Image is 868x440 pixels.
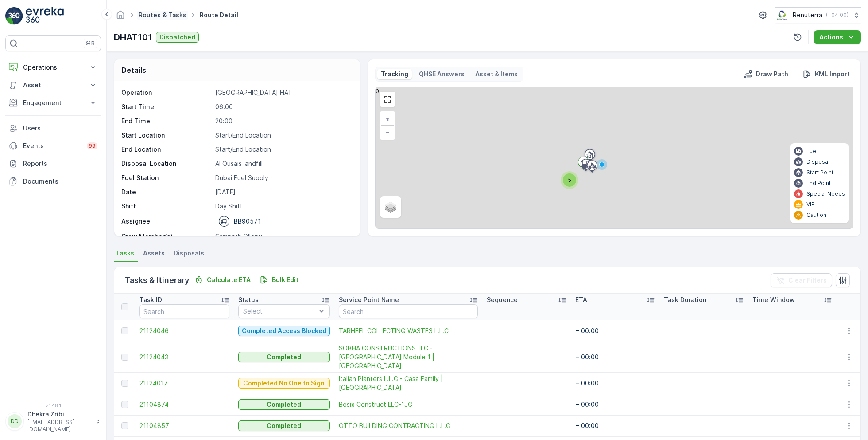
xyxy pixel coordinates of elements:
[238,420,330,431] button: Completed
[121,232,212,241] p: Crew Member(s)
[381,112,394,126] a: Zoom In
[339,326,478,335] a: TARHEEL COLLECTING WASTES L.L.C
[339,374,478,392] a: Italian Planters L.L.C - Casa Family | Motor City
[125,274,189,287] p: Tasks & Itinerary
[740,69,792,79] button: Draw Path
[475,70,518,79] p: Asset & Items
[571,342,659,372] td: + 00:00
[139,304,229,318] input: Search
[238,352,330,362] button: Completed
[116,249,134,258] span: Tasks
[386,115,390,122] span: +
[806,201,815,208] p: VIP
[267,400,301,409] p: Completed
[806,148,818,155] p: Fuel
[139,421,229,430] a: 21104857
[139,400,229,409] a: 21104874
[575,295,587,304] p: ETA
[215,159,351,168] p: Al Qusais landfill
[23,141,81,150] p: Events
[23,98,83,107] p: Engagement
[121,88,212,97] p: Operation
[8,414,22,428] div: DD
[799,69,853,79] button: KML Import
[156,32,199,43] button: Dispatched
[419,70,465,79] p: QHSE Answers
[267,353,301,361] p: Completed
[215,145,351,154] p: Start/End Location
[121,173,212,182] p: Fuel Station
[5,410,101,433] button: DDDhekra.Zribi[EMAIL_ADDRESS][DOMAIN_NAME]
[815,70,850,79] p: KML Import
[5,59,101,76] button: Operations
[89,142,96,149] p: 99
[139,353,229,361] a: 21124043
[571,372,659,394] td: + 00:00
[5,76,101,94] button: Asset
[339,344,478,370] span: SOBHA CONSTRUCTIONS LLC - [GEOGRAPHIC_DATA] Module 1 | [GEOGRAPHIC_DATA]
[215,102,351,111] p: 06:00
[139,11,186,19] a: Routes & Tasks
[571,394,659,415] td: + 00:00
[121,117,212,126] p: End Time
[139,326,229,335] a: 21124046
[86,40,95,47] p: ⌘B
[339,344,478,370] a: SOBHA CONSTRUCTIONS LLC - RIVERSIDE CRESCENT Module 1 | Ras Al Khor
[121,145,212,154] p: End Location
[339,421,478,430] span: OTTO BUILDING CONTRACTING L.L.C
[386,128,390,136] span: −
[788,276,827,285] p: Clear Filters
[121,159,212,168] p: Disposal Location
[191,275,254,285] button: Calculate ETA
[121,327,128,334] div: Toggle Row Selected
[23,177,97,186] p: Documents
[215,131,351,140] p: Start/End Location
[27,410,91,419] p: Dhekra.Zribi
[339,374,478,392] span: Italian Planters L.L.C - Casa Family | [GEOGRAPHIC_DATA]
[339,400,478,409] a: Besix Construct LLC-1JC
[806,180,831,187] p: End Point
[806,190,845,197] p: Special Needs
[819,33,843,42] p: Actions
[198,11,240,20] span: Route Detail
[806,169,833,176] p: Start Point
[23,124,97,133] p: Users
[339,295,399,304] p: Service Point Name
[215,117,351,126] p: 20:00
[116,13,125,21] a: Homepage
[256,275,302,285] button: Bulk Edit
[215,88,351,97] p: [GEOGRAPHIC_DATA] HAT
[5,403,101,408] span: v 1.48.1
[272,275,298,284] p: Bulk Edit
[5,94,101,112] button: Engagement
[121,217,150,226] p: Assignee
[238,378,330,389] button: Completed No One to Sign
[771,273,832,287] button: Clear Filters
[5,155,101,173] a: Reports
[242,326,326,335] p: Completed Access Blocked
[238,326,330,336] button: Completed Access Blocked
[143,249,165,258] span: Assets
[121,401,128,408] div: Toggle Row Selected
[215,202,351,211] p: Day Shift
[775,7,861,23] button: Renuterra(+04:00)
[121,422,128,429] div: Toggle Row Selected
[238,399,330,410] button: Completed
[381,93,394,106] a: View Fullscreen
[23,63,83,72] p: Operations
[139,379,229,388] a: 21124017
[159,33,195,42] p: Dispatched
[243,307,316,316] p: Select
[238,295,259,304] p: Status
[756,70,788,79] p: Draw Path
[571,320,659,342] td: + 00:00
[267,421,301,430] p: Completed
[381,197,400,217] a: Layers
[121,354,128,361] div: Toggle Row Selected
[121,102,212,111] p: Start Time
